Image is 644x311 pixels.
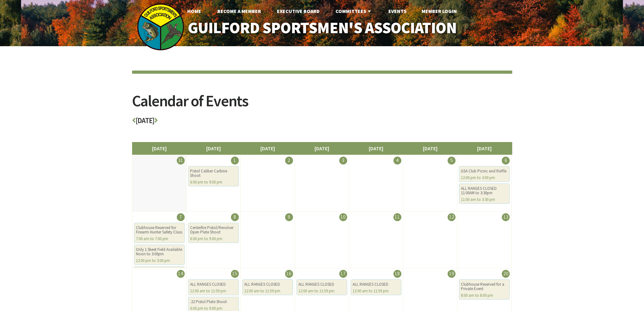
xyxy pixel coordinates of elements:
[244,289,291,293] div: 12:00 am to 11:59 pm
[461,293,508,298] div: 8:00 am to 8:00 pm
[461,169,508,173] div: GSA Club Picnic and Raffle
[502,270,510,278] div: 20
[349,142,403,155] li: [DATE]
[448,213,456,221] div: 12
[136,247,183,256] div: Only 1 Skeet Field Available: Noon to 3:00pm
[417,5,462,17] a: Member Login
[448,157,456,165] div: 5
[190,226,237,234] div: Centerfire Pistol/Revolver Open Plate Shoot
[285,270,293,278] div: 16
[502,213,510,221] div: 13
[285,213,293,221] div: 9
[393,270,401,278] div: 18
[461,176,508,180] div: 12:00 pm to 3:00 pm
[174,15,470,41] a: Guilford Sportsmen's Association
[136,237,183,241] div: 7:00 am to 7:00 pm
[502,157,510,165] div: 6
[339,213,347,221] div: 10
[212,5,266,17] a: Become A Member
[461,197,508,202] div: 11:00 am to 3:30 pm
[298,282,345,287] div: ALL RANGES CLOSED
[186,142,241,155] li: [DATE]
[353,289,399,293] div: 12:00 am to 11:59 pm
[190,282,237,287] div: ALL RANGES CLOSED
[457,142,512,155] li: [DATE]
[272,5,325,17] a: Executive Board
[132,142,187,155] li: [DATE]
[190,180,237,184] div: 6:00 pm to 9:00 pm
[461,186,508,195] div: ALL RANGES CLOSED 11:00AM to 3:30pm
[295,142,349,155] li: [DATE]
[240,142,295,155] li: [DATE]
[231,157,239,165] div: 1
[353,282,399,287] div: ALL RANGES CLOSED
[137,3,184,51] img: logo_sm.png
[132,93,512,117] h2: Calendar of Events
[448,270,456,278] div: 19
[231,213,239,221] div: 8
[330,5,378,17] a: Committees
[298,289,345,293] div: 12:00 am to 11:59 pm
[403,142,457,155] li: [DATE]
[190,289,237,293] div: 12:00 am to 11:59 pm
[393,157,401,165] div: 4
[136,258,183,263] div: 12:00 pm to 3:00 pm
[136,226,183,234] div: Clubhouse Reserved for Firearm Hunter Safety Class
[132,117,512,128] h3: [DATE]
[383,5,411,17] a: Events
[182,5,206,17] a: Home
[190,306,237,311] div: 6:00 pm to 9:00 pm
[177,213,185,221] div: 7
[177,157,185,165] div: 31
[190,169,237,178] div: Pistol Caliber Carbine Shoot
[244,282,291,287] div: ALL RANGES CLOSED
[190,300,237,304] div: .22 Pistol Plate Shoot
[339,270,347,278] div: 17
[285,157,293,165] div: 2
[177,270,185,278] div: 14
[461,282,508,291] div: Clubhouse Reserved for a Private Event
[190,237,237,241] div: 6:00 pm to 9:00 pm
[393,213,401,221] div: 11
[339,157,347,165] div: 3
[231,270,239,278] div: 15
